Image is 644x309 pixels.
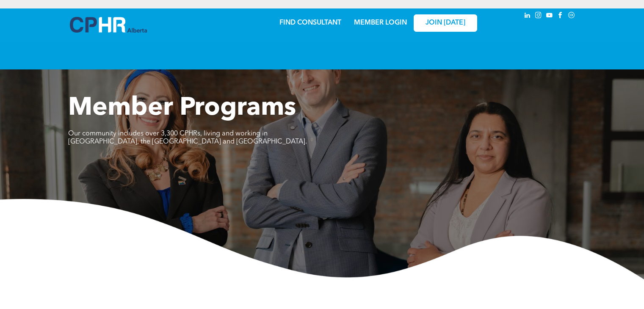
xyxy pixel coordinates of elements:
[534,11,543,22] a: instagram
[545,11,554,22] a: youtube
[426,19,465,27] span: JOIN [DATE]
[279,19,341,26] a: FIND CONSULTANT
[70,17,147,33] img: A blue and white logo for cp alberta
[523,11,532,22] a: linkedin
[68,96,296,121] span: Member Programs
[567,11,576,22] a: Social network
[354,19,407,26] a: MEMBER LOGIN
[414,14,477,32] a: JOIN [DATE]
[68,130,307,145] span: Our community includes over 3,300 CPHRs, living and working in [GEOGRAPHIC_DATA], the [GEOGRAPHIC...
[556,11,565,22] a: facebook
